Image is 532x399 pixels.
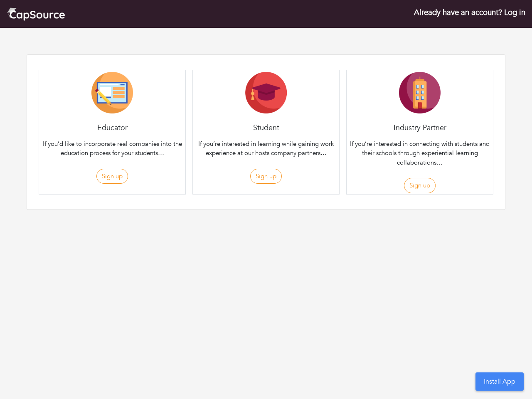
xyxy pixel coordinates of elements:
[348,139,491,167] p: If you’re interested in connecting with students and their schools through experiential learning ...
[193,123,339,133] h4: Student
[96,169,128,184] button: Sign up
[475,372,524,391] button: Install App
[91,72,133,113] img: Educator-Icon-31d5a1e457ca3f5474c6b92ab10a5d5101c9f8fbafba7b88091835f1a8db102f.png
[41,139,184,158] p: If you’d like to incorporate real companies into the education process for your students…
[245,72,287,113] img: Student-Icon-6b6867cbad302adf8029cb3ecf392088beec6a544309a027beb5b4b4576828a8.png
[399,72,441,113] img: Company-Icon-7f8a26afd1715722aa5ae9dc11300c11ceeb4d32eda0db0d61c21d11b95ecac6.png
[250,169,282,184] button: Sign up
[39,123,185,133] h4: Educator
[404,178,436,193] button: Sign up
[195,139,337,158] p: If you’re interested in learning while gaining work experience at our hosts company partners…
[347,123,493,133] h4: Industry Partner
[7,7,65,21] img: cap_logo.png
[414,7,525,18] a: Already have an account? Log in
